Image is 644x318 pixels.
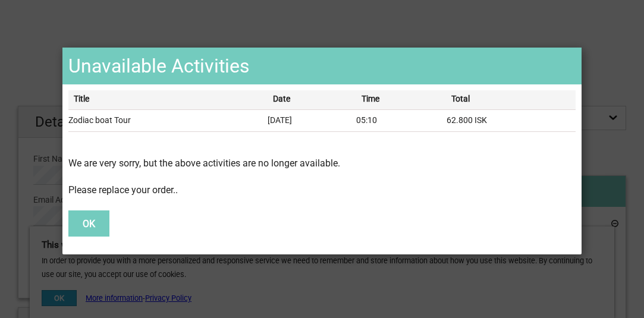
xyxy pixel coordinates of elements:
td: Zodiac boat Tour [68,109,268,131]
h1: Unavailable Activities [62,48,581,84]
th: Date [268,90,356,109]
th: Time [356,90,447,109]
p: Please replace your order.. [68,184,575,197]
p: We are very sorry, but the above activities are no longer available. [68,157,575,170]
th: Total [447,90,576,109]
td: 62.800 ISK [447,109,576,131]
td: [DATE] [268,109,356,131]
td: 05:10 [356,109,447,131]
th: Title [68,90,268,109]
button: OK [68,210,109,237]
